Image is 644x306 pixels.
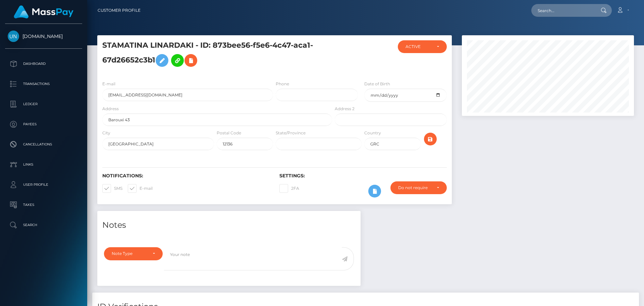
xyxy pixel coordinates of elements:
button: Note Type [104,247,163,260]
label: Address 2 [335,106,355,112]
button: Do not require [390,181,447,194]
h6: Settings: [279,173,446,179]
a: Taxes [5,196,82,213]
h4: Notes [102,219,356,231]
p: Search [8,220,79,230]
div: Do not require [398,185,431,190]
a: User Profile [5,176,82,193]
a: Payees [5,116,82,133]
p: User Profile [8,180,79,190]
div: Note Type [112,251,147,256]
p: Taxes [8,200,79,210]
a: Dashboard [5,55,82,72]
label: Date of Birth [364,81,390,87]
p: Payees [8,119,79,129]
a: Search [5,217,82,233]
p: Dashboard [8,59,79,69]
a: Links [5,156,82,173]
label: SMS [102,184,122,193]
a: Cancellations [5,136,82,153]
div: ACTIVE [406,44,431,49]
input: Search... [531,4,594,17]
label: Address [102,106,119,112]
p: Cancellations [8,139,79,149]
label: Phone [276,81,289,87]
h6: Notifications: [102,173,269,179]
p: Links [8,160,79,170]
p: Ledger [8,99,79,109]
p: Transactions [8,79,79,89]
label: E-mail [128,184,153,193]
img: MassPay Logo [14,5,73,18]
label: Postal Code [217,130,241,136]
label: 2FA [279,184,299,193]
label: E-mail [102,81,115,87]
a: Transactions [5,76,82,92]
img: Unlockt.me [8,31,19,42]
a: Ledger [5,96,82,113]
span: [DOMAIN_NAME] [5,33,82,39]
label: City [102,130,110,136]
label: State/Province [276,130,306,136]
h5: STAMATINA LINARDAKI - ID: 873bee56-f5e6-4c47-aca1-67d26652c3b1 [102,40,328,70]
button: ACTIVE [398,40,447,53]
label: Country [364,130,381,136]
a: Customer Profile [98,3,141,17]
